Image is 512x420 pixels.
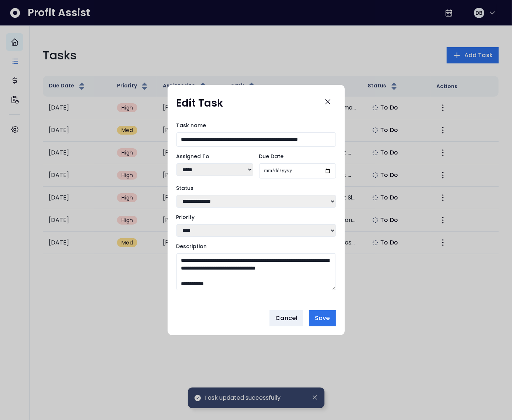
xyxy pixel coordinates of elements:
[176,153,253,160] label: Assigned To
[176,243,336,250] label: Description
[176,214,336,221] label: Priority
[259,153,336,160] label: Due Date
[320,94,336,110] button: Close
[269,310,303,326] button: Cancel
[309,310,336,326] button: Save
[315,314,330,323] span: Save
[275,314,297,323] span: Cancel
[176,122,336,129] label: Task name
[176,184,336,192] label: Status
[176,97,224,110] h1: Edit Task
